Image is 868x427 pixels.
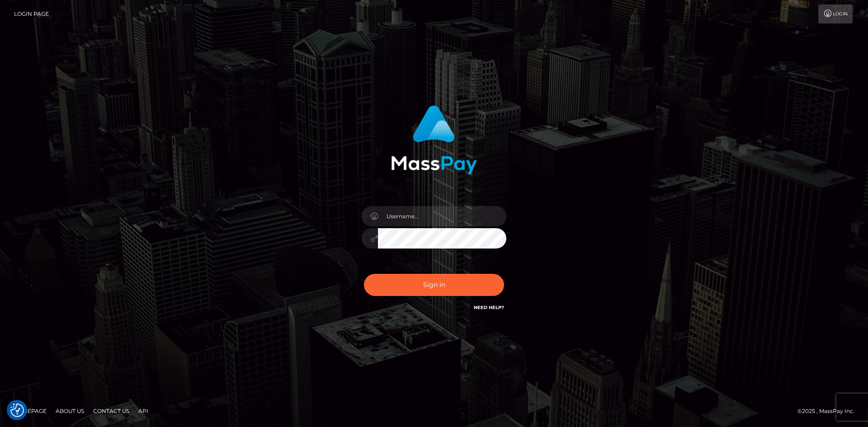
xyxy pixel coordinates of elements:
[10,404,50,418] a: Homepage
[474,305,504,310] a: Need Help?
[391,105,477,174] img: MassPay Login
[10,404,24,417] button: Consent Preferences
[797,406,861,416] div: © 2025 , MassPay Inc.
[364,274,504,296] button: Sign in
[10,404,24,417] img: Revisit consent button
[135,404,152,418] a: API
[818,5,853,23] a: Login
[14,5,49,23] a: Login Page
[52,404,88,418] a: About Us
[378,206,506,226] input: Username...
[90,404,133,418] a: Contact Us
